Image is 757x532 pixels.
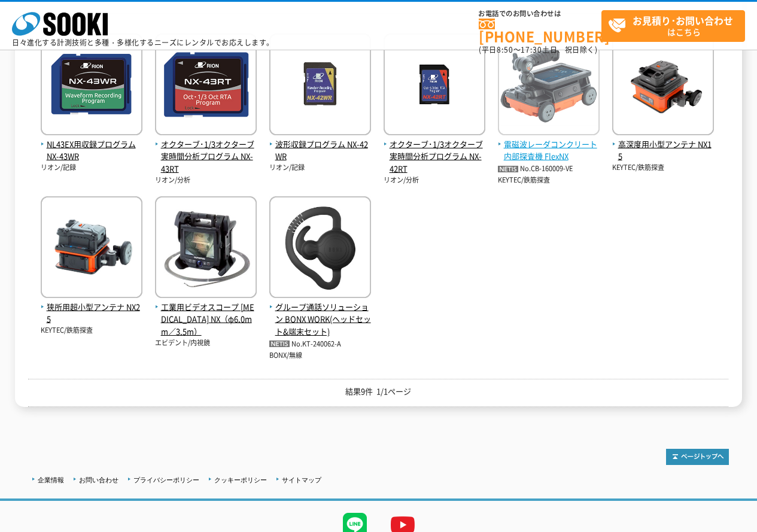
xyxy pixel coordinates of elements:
[479,44,597,55] span: (平日 ～ 土日、祝日除く)
[601,10,745,42] a: お見積り･お問い合わせはこちら
[612,34,714,138] img: NX15
[269,126,371,163] a: 波形収録プログラム NX-42WR
[269,351,371,361] p: BONX/無線
[384,126,485,175] a: オクターブ･1/3オクターブ実時間分析プログラム NX-42RT
[612,126,714,163] a: 高深度用小型アンテナ NX15
[41,196,142,301] img: NX25
[269,34,371,138] img: NX-42WR
[41,126,142,163] a: NL43EX用収録プログラム NX-43WR
[12,39,274,46] p: 日々進化する計測技術と多種・多様化するニーズにレンタルでお応えします。
[269,196,371,301] img: BONX WORK(ヘッドセット&端末セット)
[28,385,728,398] p: 結果9件 1/1ページ
[269,163,371,173] p: リオン/記録
[155,175,257,186] p: リオン/分析
[479,10,601,17] span: お電話でのお問い合わせは
[41,163,142,173] p: リオン/記録
[666,449,729,465] img: トップページへ
[79,476,118,484] a: お問い合わせ
[479,19,601,43] a: [PHONE_NUMBER]
[608,11,744,41] span: はこちら
[384,138,485,175] span: オクターブ･1/3オクターブ実時間分析プログラム NX-42RT
[633,13,733,28] strong: お見積り･お問い合わせ
[498,163,600,175] p: No.CB-160009-VE
[498,34,600,138] img: FlexNX
[282,476,321,484] a: サイトマップ
[384,34,485,138] img: NX-42RT
[41,288,142,326] a: 狭所用超小型アンテナ NX25
[612,138,714,163] span: 高深度用小型アンテナ NX15
[41,34,142,138] img: NX-43WR
[38,476,64,484] a: 企業情報
[155,301,257,338] span: 工業用ビデオスコープ [MEDICAL_DATA] NX（φ6.0mm／3.5m）
[155,288,257,338] a: 工業用ビデオスコープ [MEDICAL_DATA] NX（φ6.0mm／3.5m）
[41,301,142,326] span: 狭所用超小型アンテナ NX25
[269,288,371,338] a: グループ通話ソリューション BONX WORK(ヘッドセット&端末セット)
[155,138,257,175] span: オクターブ･1/3オクターブ実時間分析プログラム NX-43RT
[155,34,257,138] img: NX-43RT
[269,138,371,163] span: 波形収録プログラム NX-42WR
[41,326,142,336] p: KEYTEC/鉄筋探査
[41,138,142,163] span: NL43EX用収録プログラム NX-43WR
[497,44,513,55] span: 8:50
[155,196,257,301] img: IPLEX NX（φ6.0mm／3.5m）
[269,338,371,351] p: No.KT-240062-A
[384,175,485,186] p: リオン/分析
[498,175,600,186] p: KEYTEC/鉄筋探査
[612,163,714,173] p: KEYTEC/鉄筋探査
[521,44,542,55] span: 17:30
[133,476,199,484] a: プライバシーポリシー
[498,126,600,163] a: 電磁波レーダコンクリート内部探査機 FlexNX
[155,338,257,348] p: エビデント/内視鏡
[269,301,371,338] span: グループ通話ソリューション BONX WORK(ヘッドセット&端末セット)
[498,138,600,163] span: 電磁波レーダコンクリート内部探査機 FlexNX
[214,476,267,484] a: クッキーポリシー
[155,126,257,175] a: オクターブ･1/3オクターブ実時間分析プログラム NX-43RT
